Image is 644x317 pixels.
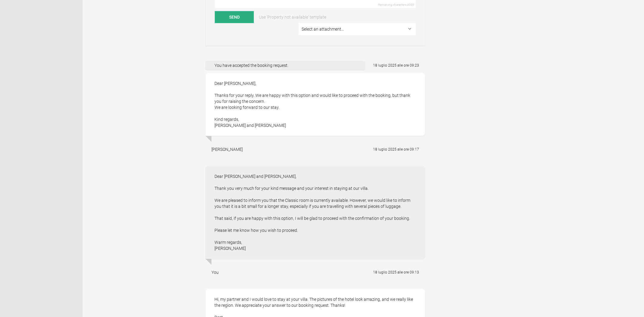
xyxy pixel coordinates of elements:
a: Use 'Property not available' template [255,11,330,23]
div: You [211,269,219,275]
div: Dear [PERSON_NAME], Thanks for your reply. We are happy with this option and would like to procee... [205,73,425,136]
flynt-date-display: 18 luglio 2025 alle ore 09:13 [373,270,419,274]
flynt-date-display: 18 luglio 2025 alle ore 09:17 [373,147,419,151]
div: You have accepted the booking request. [205,61,365,70]
div: [PERSON_NAME] [211,146,243,152]
button: Send [215,11,254,23]
flynt-date-display: 18 luglio 2025 alle ore 09:23 [373,63,419,67]
div: Dear [PERSON_NAME] and [PERSON_NAME], Thank you very much for your kind message and your interest... [205,166,425,259]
